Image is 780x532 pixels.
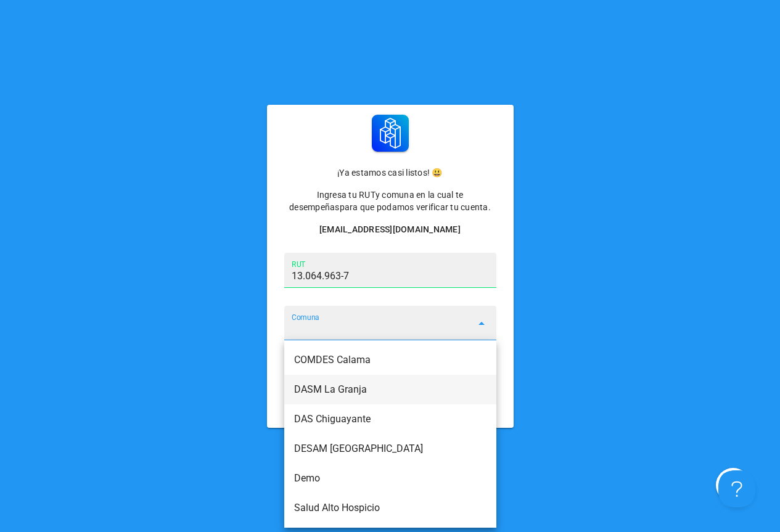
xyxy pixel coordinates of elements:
div: DASM La Granja [294,383,486,395]
div: Demo [294,472,486,484]
div: DESAM [GEOGRAPHIC_DATA] [294,443,486,454]
p: Ingresa tu RUT para que podamos verificar tu cuenta. [284,189,496,213]
p: ¡Ya estamos casi listos! 😃 [284,166,496,179]
div: COMDES Calama [294,354,486,366]
div: DAS Chiguayante [294,413,486,425]
div: [EMAIL_ADDRESS][DOMAIN_NAME] [284,223,496,235]
label: Comuna [292,313,319,322]
iframe: Help Scout Beacon - Open [718,470,755,507]
span: y comuna en la cual te desempeñas [289,190,463,212]
div: Salud Alto Hospicio [294,502,486,514]
label: RUT [292,260,306,269]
